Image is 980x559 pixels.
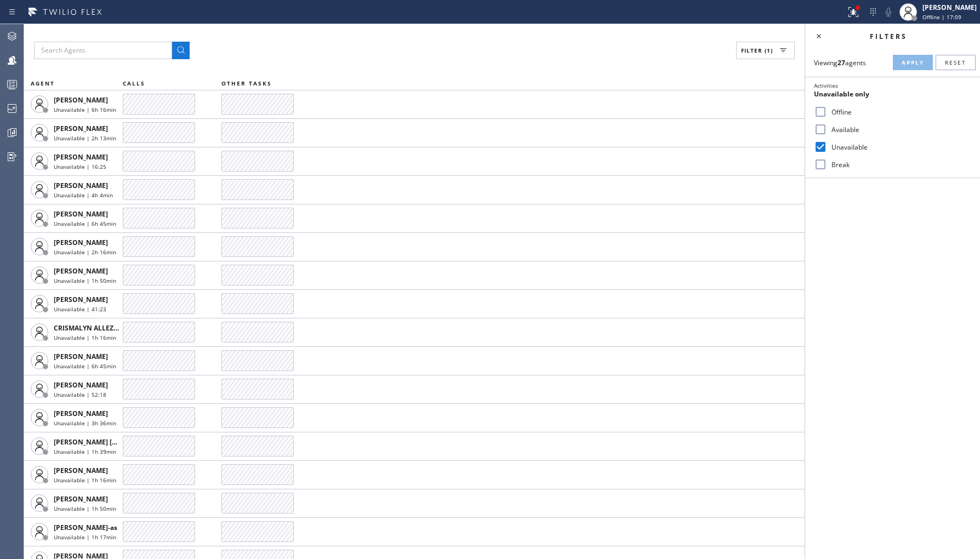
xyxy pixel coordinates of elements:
[54,334,116,341] span: Unavailable | 1h 16min
[870,32,907,41] span: Filters
[54,305,106,313] span: Unavailable | 41:23
[902,59,924,66] span: Apply
[893,55,933,70] button: Apply
[123,79,145,87] span: CALLS
[54,163,106,170] span: Unavailable | 16:25
[54,106,116,113] span: Unavailable | 6h 16min
[54,533,116,541] span: Unavailable | 1h 17min
[54,191,113,199] span: Unavailable | 4h 4min
[827,125,971,134] label: Available
[54,152,108,162] span: [PERSON_NAME]
[54,419,116,427] span: Unavailable | 3h 36min
[54,362,116,370] span: Unavailable | 6h 45min
[814,58,866,67] span: Viewing agents
[54,134,116,142] span: Unavailable | 2h 13min
[54,181,108,190] span: [PERSON_NAME]
[814,89,869,99] span: Unavailable only
[827,160,971,169] label: Break
[34,42,172,59] input: Search Agents
[54,476,116,484] span: Unavailable | 1h 16min
[814,82,971,89] div: Activities
[54,323,122,333] span: CRISMALYN ALLEZER
[54,409,108,418] span: [PERSON_NAME]
[922,13,961,21] span: Offline | 17:09
[54,505,116,512] span: Unavailable | 1h 50min
[54,124,108,133] span: [PERSON_NAME]
[54,437,164,447] span: [PERSON_NAME] [PERSON_NAME]
[54,248,116,256] span: Unavailable | 2h 16min
[54,238,108,247] span: [PERSON_NAME]
[54,352,108,361] span: [PERSON_NAME]
[54,209,108,219] span: [PERSON_NAME]
[54,448,116,455] span: Unavailable | 1h 39min
[54,523,117,532] span: [PERSON_NAME]-as
[54,466,108,475] span: [PERSON_NAME]
[827,107,971,117] label: Offline
[54,391,106,398] span: Unavailable | 52:18
[881,4,896,20] button: Mute
[837,58,845,67] strong: 27
[827,142,971,152] label: Unavailable
[54,266,108,276] span: [PERSON_NAME]
[741,47,773,54] span: Filter (1)
[54,494,108,504] span: [PERSON_NAME]
[31,79,55,87] span: AGENT
[922,3,977,12] div: [PERSON_NAME]
[221,79,272,87] span: OTHER TASKS
[54,295,108,304] span: [PERSON_NAME]
[54,277,116,284] span: Unavailable | 1h 50min
[936,55,976,70] button: Reset
[736,42,795,59] button: Filter (1)
[54,220,116,227] span: Unavailable | 6h 45min
[945,59,966,66] span: Reset
[54,380,108,390] span: [PERSON_NAME]
[54,95,108,105] span: [PERSON_NAME]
